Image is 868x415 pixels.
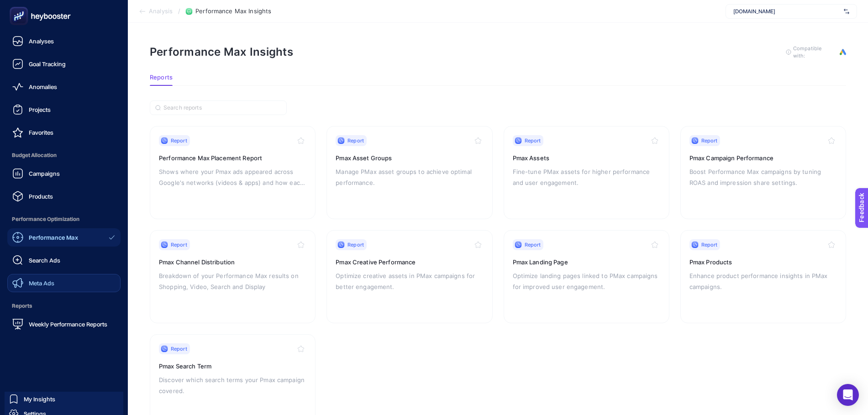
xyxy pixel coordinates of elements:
[7,228,121,247] a: Performance Max
[7,210,121,228] span: Performance Optimization
[336,257,483,267] h3: Pmax Creative Performance
[29,106,51,113] span: Projects
[689,153,837,163] h3: Pmax Campaign Performance
[733,8,840,15] span: [DOMAIN_NAME]
[7,32,121,50] a: Analyses
[159,270,306,292] p: Breakdown of your Performance Max results on Shopping, Video, Search and Display
[844,7,849,16] img: svg%3e
[689,166,837,188] p: Boost Performance Max campaigns by tuning ROAS and impression share settings.
[504,126,669,219] a: ReportPmax AssetsFine-tune PMax assets for higher performance and user engagement.
[159,166,306,188] p: Shows where your Pmax ads appeared across Google's networks (videos & apps) and how each placemen...
[7,78,121,96] a: Anomalies
[163,105,281,111] input: Search
[29,234,78,241] span: Performance Max
[513,153,660,163] h3: Pmax Assets
[793,45,834,59] span: Compatible with:
[150,45,293,58] h1: Performance Max Insights
[336,270,483,292] p: Optimize creative assets in PMax campaigns for better engagement.
[525,241,541,248] span: Report
[29,279,54,287] span: Meta Ads
[7,297,121,315] span: Reports
[7,164,121,183] a: Campaigns
[837,384,859,406] div: Open Intercom Messenger
[29,320,107,328] span: Weekly Performance Reports
[513,166,660,188] p: Fine-tune PMax assets for higher performance and user engagement.
[5,392,123,406] a: My Insights
[24,395,55,403] span: My Insights
[159,362,306,371] h3: Pmax Search Term
[171,241,187,248] span: Report
[29,37,54,45] span: Analyses
[326,126,492,219] a: ReportPmax Asset GroupsManage PMax asset groups to achieve optimal performance.
[29,60,66,68] span: Goal Tracking
[29,170,60,177] span: Campaigns
[680,230,846,323] a: ReportPmax ProductsEnhance product performance insights in PMax campaigns.
[7,55,121,73] a: Goal Tracking
[525,137,541,144] span: Report
[513,270,660,292] p: Optimize landing pages linked to PMax campaigns for improved user engagement.
[195,8,271,15] span: Performance Max Insights
[7,251,121,269] a: Search Ads
[150,74,173,86] button: Reports
[7,146,121,164] span: Budget Allocation
[7,315,121,333] a: Weekly Performance Reports
[7,187,121,205] a: Products
[29,129,53,136] span: Favorites
[150,126,316,219] a: ReportPerformance Max Placement ReportShows where your Pmax ads appeared across Google's networks...
[150,230,316,323] a: ReportPmax Channel DistributionBreakdown of your Performance Max results on Shopping, Video, Sear...
[680,126,846,219] a: ReportPmax Campaign PerformanceBoost Performance Max campaigns by tuning ROAS and impression shar...
[29,193,53,200] span: Products
[178,7,180,15] span: /
[336,153,483,163] h3: Pmax Asset Groups
[29,83,57,90] span: Anomalies
[159,374,306,396] p: Discover which search terms your Pmax campaign covered.
[689,270,837,292] p: Enhance product performance insights in PMax campaigns.
[701,137,718,144] span: Report
[7,100,121,119] a: Projects
[326,230,492,323] a: ReportPmax Creative PerformanceOptimize creative assets in PMax campaigns for better engagement.
[150,74,173,81] span: Reports
[159,257,306,267] h3: Pmax Channel Distribution
[701,241,718,248] span: Report
[149,8,173,15] span: Analysis
[7,123,121,142] a: Favorites
[336,166,483,188] p: Manage PMax asset groups to achieve optimal performance.
[7,274,121,292] a: Meta Ads
[347,137,364,144] span: Report
[504,230,669,323] a: ReportPmax Landing PageOptimize landing pages linked to PMax campaigns for improved user engagement.
[171,137,187,144] span: Report
[171,345,187,352] span: Report
[29,257,60,264] span: Search Ads
[159,153,306,163] h3: Performance Max Placement Report
[347,241,364,248] span: Report
[513,257,660,267] h3: Pmax Landing Page
[689,257,837,267] h3: Pmax Products
[5,3,35,10] span: Feedback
